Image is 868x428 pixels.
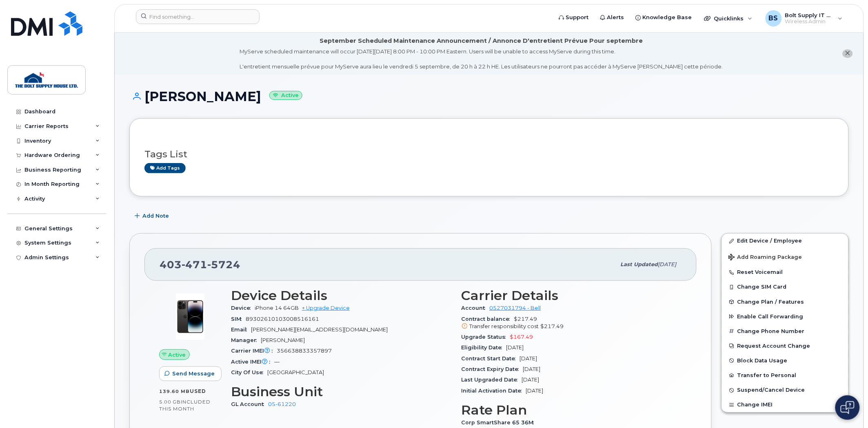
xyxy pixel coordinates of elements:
span: Suspend/Cancel Device [737,387,805,393]
span: Corp SmartShare 65 36M [462,419,538,426]
button: Change Plan / Features [722,295,848,309]
span: Active IMEI [231,359,274,365]
a: 05-61220 [268,401,296,407]
h3: Rate Plan [462,403,682,417]
button: Add Roaming Package [722,248,848,265]
span: Manager [231,337,261,343]
span: [PERSON_NAME] [261,337,305,343]
span: 89302610103008516161 [246,316,319,322]
button: Suspend/Cancel Device [722,383,848,397]
span: Device [231,305,255,311]
span: Contract balance [462,316,514,322]
a: Add tags [144,163,186,173]
span: Contract Expiry Date [462,366,523,372]
span: Transfer responsibility cost [470,323,539,329]
span: Last updated [621,261,658,267]
span: 471 [182,258,207,271]
div: September Scheduled Maintenance Announcement / Annonce D'entretient Prévue Pour septembre [320,37,643,45]
h1: [PERSON_NAME] [129,89,849,104]
button: Add Note [129,209,176,223]
span: 403 [160,258,240,271]
span: 139.60 MB [159,388,190,394]
span: Account [462,305,490,311]
h3: Tags List [144,149,834,159]
span: [DATE] [523,366,541,372]
span: 356638833357897 [277,348,332,354]
button: Send Message [159,366,222,381]
span: used [190,388,206,394]
button: Change Phone Number [722,324,848,339]
span: Initial Activation Date [462,388,526,394]
span: City Of Use [231,369,267,375]
span: Add Roaming Package [728,254,802,262]
img: Open chat [841,401,855,414]
h3: Device Details [231,288,452,303]
span: Add Note [142,212,169,220]
div: MyServe scheduled maintenance will occur [DATE][DATE] 8:00 PM - 10:00 PM Eastern. Users will be u... [240,48,723,71]
span: Enable Call Forwarding [737,313,804,320]
span: [DATE] [522,377,539,383]
span: Contract Start Date [462,355,520,362]
span: — [274,359,280,365]
span: Last Upgraded Date [462,377,522,383]
button: Change IMEI [722,397,848,412]
span: included this month [159,399,211,412]
span: [DATE] [506,344,524,351]
span: [GEOGRAPHIC_DATA] [267,369,324,375]
span: [DATE] [520,355,537,362]
a: Edit Device / Employee [722,234,848,248]
button: Change SIM Card [722,280,848,294]
a: + Upgrade Device [302,305,350,311]
span: 5724 [207,258,240,271]
button: Block Data Usage [722,353,848,368]
button: close notification [843,49,853,58]
span: [DATE] [658,261,677,267]
span: iPhone 14 64GB [255,305,299,311]
img: image20231002-3703462-njx0qo.jpeg [166,292,215,341]
span: Eligibility Date [462,344,506,351]
span: Carrier IMEI [231,348,277,354]
button: Transfer to Personal [722,368,848,383]
button: Reset Voicemail [722,265,848,280]
span: GL Account [231,401,268,407]
span: SIM [231,316,246,322]
a: 0527031794 - Bell [490,305,541,311]
small: Active [269,91,302,100]
span: Change Plan / Features [737,299,804,305]
span: Send Message [172,370,215,377]
span: Upgrade Status [462,334,510,340]
h3: Carrier Details [462,288,682,303]
span: $167.49 [510,334,533,340]
span: Active [169,351,186,359]
span: $217.49 [541,323,564,329]
h3: Business Unit [231,384,452,399]
button: Request Account Change [722,339,848,353]
span: $217.49 [462,316,682,331]
span: [PERSON_NAME][EMAIL_ADDRESS][DOMAIN_NAME] [251,327,388,333]
span: Email [231,327,251,333]
span: 5.00 GB [159,399,181,405]
span: [DATE] [526,388,544,394]
button: Enable Call Forwarding [722,309,848,324]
